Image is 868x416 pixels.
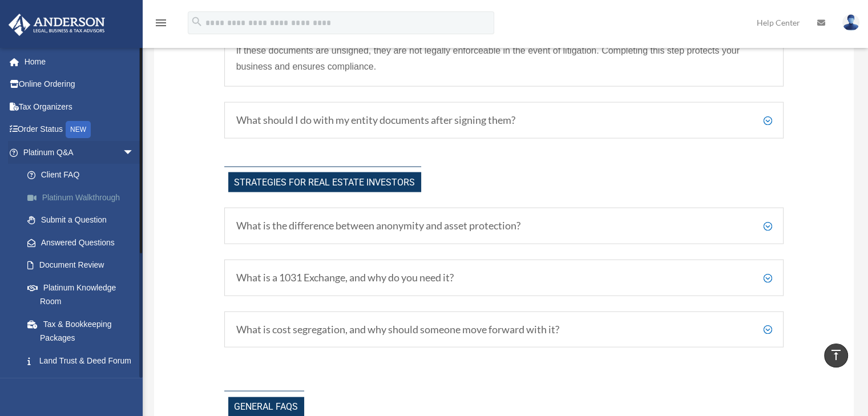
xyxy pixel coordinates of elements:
h5: What is the difference between anonymity and asset protection? [236,220,772,232]
a: Platinum Q&Aarrow_drop_down [8,141,151,164]
a: Answered Questions [16,231,151,254]
img: User Pic [842,14,859,31]
a: Tax & Bookkeeping Packages [16,313,151,349]
div: NEW [66,121,91,138]
a: Client FAQ [16,164,146,187]
a: Home [8,50,151,73]
a: Document Review [16,254,151,277]
a: Platinum Walkthrough [16,186,151,209]
a: menu [154,20,168,30]
a: vertical_align_top [824,344,848,367]
span: arrow_drop_down [123,141,146,164]
a: Portal Feedback [16,372,151,395]
h5: What is cost segregation, and why should someone move forward with it? [236,324,772,336]
h5: What is a 1031 Exchange, and why do you need it? [236,272,772,284]
a: Submit a Question [16,209,151,232]
span: Strategies for Real Estate Investors [228,172,421,192]
i: vertical_align_top [829,348,843,362]
a: Order StatusNEW [8,118,151,142]
h5: What should I do with my entity documents after signing them? [236,114,772,127]
img: Anderson Advisors Platinum Portal [5,14,108,36]
a: Online Ordering [8,73,151,96]
a: Land Trust & Deed Forum [16,349,151,372]
span: Why is this important? Your Operating Agreement, Bylaws, or Partnership Agreement are essential f... [236,30,768,71]
i: search [191,15,203,28]
a: Tax Organizers [8,95,151,118]
a: Platinum Knowledge Room [16,276,151,313]
i: menu [154,16,168,30]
